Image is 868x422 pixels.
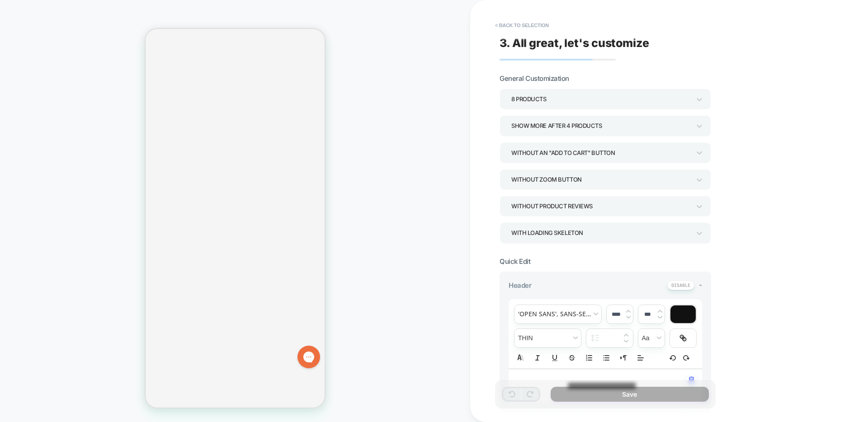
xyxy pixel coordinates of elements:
[511,147,690,159] div: Without an "add to cart" button
[624,333,628,337] img: up
[509,281,531,290] span: Header
[658,309,662,313] img: up
[511,173,690,186] div: Without Zoom Button
[500,36,649,50] span: 3. All great, let's customize
[514,305,601,324] span: font
[626,309,631,313] img: up
[511,93,690,105] div: 8 Products
[511,200,690,212] div: Without Product Reviews
[658,315,662,319] img: down
[600,352,613,363] button: Bullet list
[491,18,553,33] button: < Back to selection
[548,352,561,363] button: Underline
[626,315,631,319] img: down
[511,120,690,132] div: Show more after 4 Products
[583,352,595,363] button: Ordered list
[500,257,530,266] span: Quick Edit
[634,352,647,363] span: Align
[511,227,690,239] div: WITH LOADING SKELETON
[531,352,544,363] button: Italic
[147,314,179,342] iframe: Gorgias live chat messenger
[514,329,581,347] span: fontWeight
[699,281,702,289] span: -
[689,376,694,384] img: edit with ai
[617,352,630,363] button: Right to Left
[566,352,578,363] button: Strike
[551,387,709,402] button: Save
[624,339,628,343] img: down
[591,334,599,342] img: line height
[638,329,665,347] span: transform
[500,74,569,83] span: General Customization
